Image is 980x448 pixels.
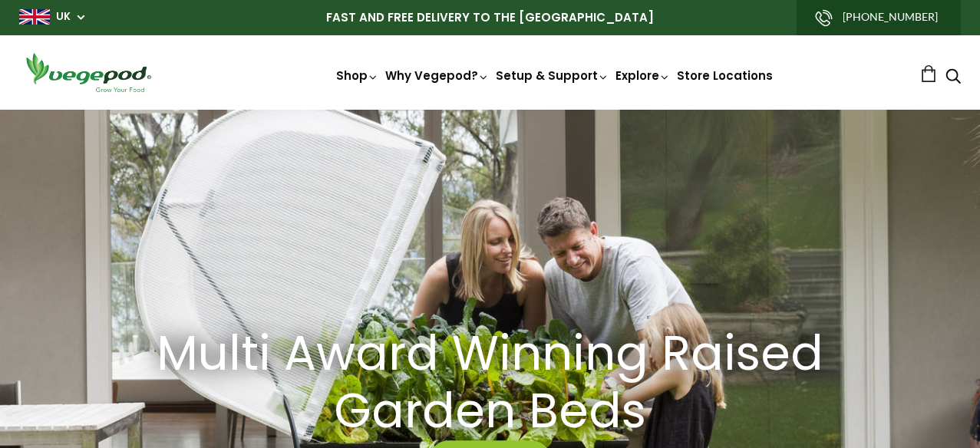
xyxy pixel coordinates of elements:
a: UK [56,9,71,25]
a: Setup & Support [496,68,609,84]
img: Vegepod [19,51,157,94]
a: Shop [336,68,379,84]
a: Explore [615,68,671,84]
a: Multi Award Winning Raised Garden Beds [93,325,887,440]
img: gb_large.png [19,9,50,25]
a: Why Vegepod? [385,68,490,84]
h2: Multi Award Winning Raised Garden Beds [145,325,836,440]
a: Search [945,70,961,86]
a: Store Locations [677,68,773,84]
